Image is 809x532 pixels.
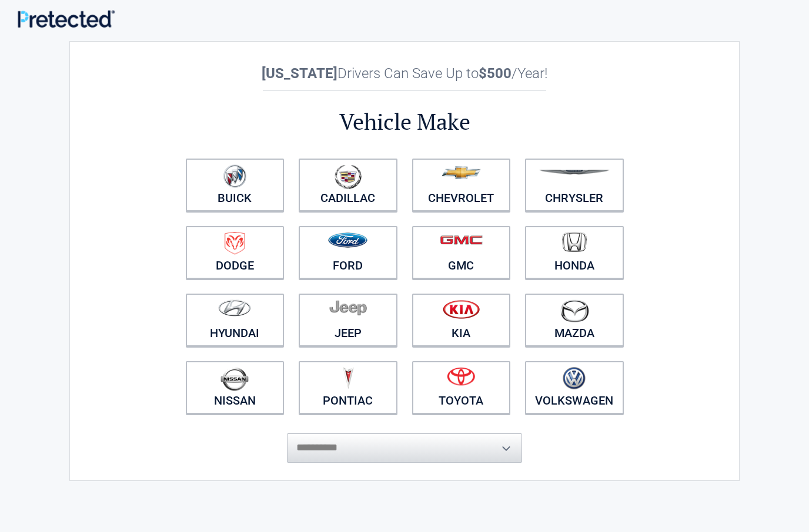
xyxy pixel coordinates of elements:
[479,65,512,82] b: $500
[328,233,367,248] img: ford
[299,361,397,414] a: Pontiac
[186,226,285,279] a: Dodge
[225,232,245,255] img: dodge
[412,294,511,346] a: Kia
[562,232,587,252] img: honda
[539,170,610,175] img: chrysler
[218,299,251,316] img: hyundai
[447,367,475,386] img: toyota
[443,299,480,319] img: kia
[525,294,624,346] a: Mazda
[186,361,285,414] a: Nissan
[563,367,586,390] img: volkswagen
[525,361,624,414] a: Volkswagen
[178,107,631,137] h2: Vehicle Make
[412,361,511,414] a: Toyota
[335,164,362,189] img: cadillac
[18,10,115,28] img: Main Logo
[329,299,367,316] img: jeep
[178,65,631,82] h2: Drivers Can Save Up to /Year
[525,159,624,211] a: Chrysler
[186,159,285,211] a: Buick
[262,65,337,82] b: [US_STATE]
[560,299,589,322] img: mazda
[342,367,354,389] img: pontiac
[299,159,397,211] a: Cadillac
[412,226,511,279] a: GMC
[412,159,511,211] a: Chevrolet
[299,226,397,279] a: Ford
[223,164,246,188] img: buick
[186,294,285,346] a: Hyundai
[525,226,624,279] a: Honda
[442,166,481,179] img: chevrolet
[220,367,249,391] img: nissan
[440,235,483,245] img: gmc
[299,294,397,346] a: Jeep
